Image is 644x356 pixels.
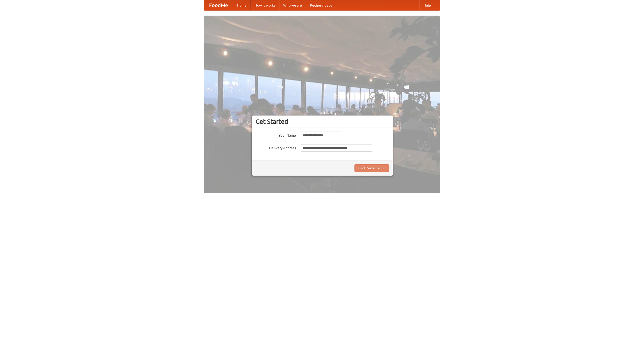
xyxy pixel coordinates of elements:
label: Your Name [256,132,296,138]
a: Home [233,0,251,10]
a: Help [419,0,435,10]
label: Delivery Address [256,144,296,150]
a: How it works [251,0,279,10]
a: Who we are [279,0,306,10]
h3: Get Started [256,118,389,125]
a: FoodMe [204,0,233,10]
button: Find Restaurants! [354,164,389,172]
a: Recipe videos [306,0,336,10]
